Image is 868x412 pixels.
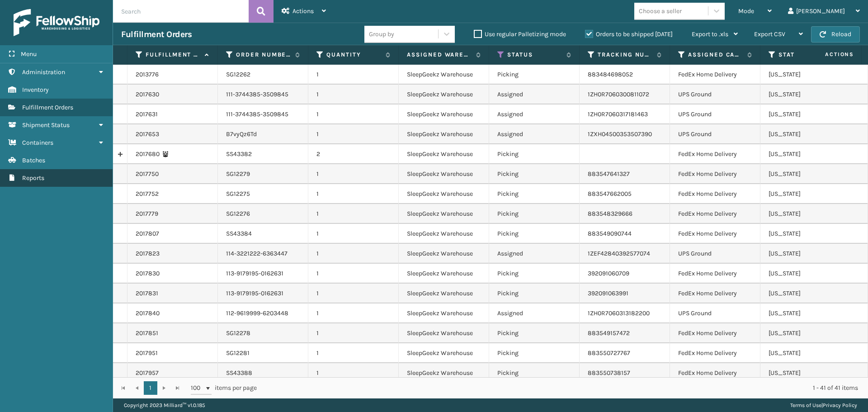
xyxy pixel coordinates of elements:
[191,384,204,393] span: 100
[670,164,760,184] td: FedEx Home Delivery
[778,51,833,59] label: State
[670,284,760,303] td: FedEx Home Delivery
[218,65,308,85] td: SG12262
[588,110,648,118] a: 1ZH0R7060317181463
[489,85,580,104] td: Assigned
[218,264,308,284] td: 113-9179195-0162631
[269,384,858,393] div: 1 - 41 of 41 items
[308,144,399,164] td: 2
[144,381,157,395] a: 1
[218,124,308,144] td: B7vyQz6Td
[22,104,73,111] span: Fulfillment Orders
[670,343,760,363] td: FedEx Home Delivery
[588,190,632,198] a: 883547662005
[399,323,489,343] td: SleepGeekz Warehouse
[308,85,399,104] td: 1
[760,65,851,85] td: [US_STATE]
[489,224,580,244] td: Picking
[308,184,399,204] td: 1
[489,184,580,204] td: Picking
[588,349,630,357] a: 883550727767
[136,110,158,119] a: 2017631
[218,303,308,323] td: 112-9619999-6203448
[21,50,37,58] span: Menu
[760,104,851,124] td: [US_STATE]
[588,329,630,337] a: 883549157472
[218,164,308,184] td: SG12279
[760,184,851,204] td: [US_STATE]
[489,343,580,363] td: Picking
[218,85,308,104] td: 111-3744385-3509845
[670,104,760,124] td: UPS Ground
[308,124,399,144] td: 1
[136,229,159,238] a: 2017807
[670,65,760,85] td: FedEx Home Delivery
[218,284,308,303] td: 113-9179195-0162631
[218,184,308,204] td: SG12275
[507,51,562,59] label: Status
[811,26,860,43] button: Reload
[399,303,489,323] td: SleepGeekz Warehouse
[399,343,489,363] td: SleepGeekz Warehouse
[399,244,489,264] td: SleepGeekz Warehouse
[670,264,760,284] td: FedEx Home Delivery
[146,51,200,59] label: Fulfillment Order Id
[790,398,857,412] div: |
[22,68,65,76] span: Administration
[399,363,489,383] td: SleepGeekz Warehouse
[760,284,851,303] td: [US_STATE]
[124,398,205,412] p: Copyright 2023 Milliard™ v 1.0.185
[308,323,399,343] td: 1
[588,170,630,178] a: 883547641327
[760,244,851,264] td: [US_STATE]
[399,65,489,85] td: SleepGeekz Warehouse
[670,184,760,204] td: FedEx Home Delivery
[399,264,489,284] td: SleepGeekz Warehouse
[218,363,308,383] td: SS43388
[292,7,314,15] span: Actions
[760,164,851,184] td: [US_STATE]
[308,363,399,383] td: 1
[760,264,851,284] td: [US_STATE]
[688,51,743,59] label: Assigned Carrier Service
[489,303,580,323] td: Assigned
[308,343,399,363] td: 1
[399,144,489,164] td: SleepGeekz Warehouse
[308,284,399,303] td: 1
[399,85,489,104] td: SleepGeekz Warehouse
[823,402,857,408] a: Privacy Policy
[588,230,632,237] a: 883549090744
[754,30,785,38] span: Export CSV
[588,309,650,317] a: 1ZH0R7060313182200
[670,323,760,343] td: FedEx Home Delivery
[136,189,159,199] a: 2017752
[136,329,158,338] a: 2017851
[760,323,851,343] td: [US_STATE]
[588,130,652,138] a: 1ZXH04500353507390
[407,51,472,59] label: Assigned Warehouse
[136,289,158,298] a: 2017831
[22,174,44,182] span: Reports
[136,90,159,99] a: 2017630
[218,244,308,264] td: 114-3221222-6363447
[218,343,308,363] td: SG12281
[308,164,399,184] td: 1
[489,124,580,144] td: Assigned
[308,104,399,124] td: 1
[136,150,160,159] a: 2017680
[121,29,192,40] h3: Fulfillment Orders
[136,369,159,378] a: 2017957
[136,170,159,179] a: 2017750
[670,204,760,224] td: FedEx Home Delivery
[670,85,760,104] td: UPS Ground
[797,47,859,62] span: Actions
[489,204,580,224] td: Picking
[399,124,489,144] td: SleepGeekz Warehouse
[790,402,821,408] a: Terms of Use
[670,303,760,323] td: UPS Ground
[308,264,399,284] td: 1
[399,104,489,124] td: SleepGeekz Warehouse
[489,323,580,343] td: Picking
[399,184,489,204] td: SleepGeekz Warehouse
[308,204,399,224] td: 1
